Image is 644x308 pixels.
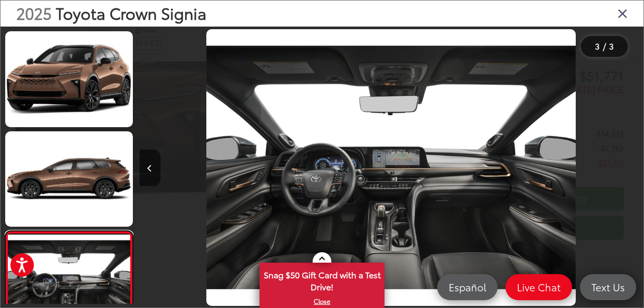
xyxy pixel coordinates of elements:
img: 2025 Toyota Crown Signia Limited [4,30,134,128]
span: 3 [609,40,614,52]
span: 2025 [16,2,52,24]
img: 2025 Toyota Crown Signia Limited [4,130,134,228]
span: Snag $50 Gift Card with a Test Drive! [261,264,383,295]
img: 2025 Toyota Crown Signia Limited [206,29,576,306]
span: Live Chat [512,280,566,293]
button: Previous image [140,150,160,186]
span: / [602,43,607,50]
a: Live Chat [505,274,572,300]
a: Text Us [580,274,636,300]
span: Toyota Crown Signia [56,2,206,24]
div: 2025 Toyota Crown Signia Limited 2 [139,29,643,306]
a: Español [437,274,498,300]
i: Close gallery [617,6,628,20]
span: Español [443,280,491,293]
span: 3 [595,40,600,52]
span: Text Us [586,280,630,293]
